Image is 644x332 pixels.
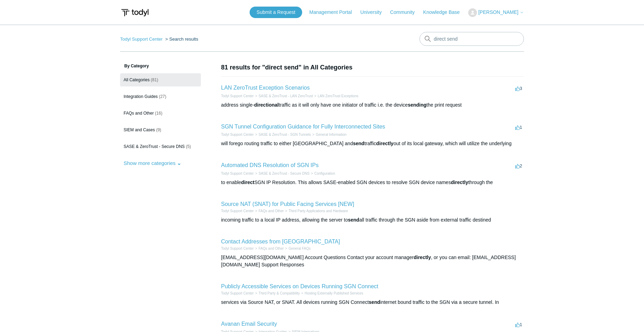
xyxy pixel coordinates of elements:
a: LAN ZeroTrust Exception Scenarios [221,85,310,91]
span: 1 [515,322,522,327]
a: Automated DNS Resolution of SGN IPs [221,162,319,168]
li: General Information [311,132,346,137]
a: Todyl Support Center [221,172,254,175]
div: [EMAIL_ADDRESS][DOMAIN_NAME] Account Questions Contact your account manager , or you can email: [... [221,254,524,268]
span: SIEM and Cases [124,127,155,132]
li: Todyl Support Center [221,246,254,251]
a: SGN Tunnel Configuration Guidance for Fully Interconnected Sites [221,124,385,130]
li: Search results [164,36,198,42]
div: will forego routing traffic to either [GEOGRAPHIC_DATA] and traffic out of its local gateway, whi... [221,140,524,147]
em: send [369,299,380,305]
em: directly [414,255,431,260]
a: SASE & ZeroTrust - Secure DNS (5) [120,140,201,153]
a: Management Portal [309,9,359,16]
a: Avanan Email Security [221,321,277,327]
span: (5) [186,144,191,149]
span: FAQs and Other [124,111,154,116]
a: LAN ZeroTrust Exceptions [318,94,359,98]
em: directional [254,102,279,108]
span: (9) [156,127,161,132]
em: direct [241,180,254,185]
h1: 81 results for "direct send" in All Categories [221,63,524,72]
span: 3 [515,86,522,91]
li: SASE & ZeroTrust - SGN Tunnels [254,132,311,137]
a: Publicly Accessible Services on Devices Running SGN Connect [221,283,378,289]
li: Todyl Support Center [120,36,164,42]
button: Show more categories [120,157,185,169]
span: Integration Guides [124,94,158,99]
span: 1 [515,125,522,130]
li: Todyl Support Center [221,291,254,296]
a: Todyl Support Center [221,94,254,98]
a: Todyl Support Center [221,291,254,295]
span: SASE & ZeroTrust - Secure DNS [124,144,185,149]
button: [PERSON_NAME] [468,8,524,17]
a: University [360,9,388,16]
li: LAN ZeroTrust Exceptions [313,93,359,99]
span: (81) [151,77,158,82]
li: General FAQs [284,246,311,251]
a: Todyl Support Center [221,209,254,213]
em: sending [408,102,426,108]
li: SASE & ZeroTrust - Secure DNS [254,171,309,176]
a: Todyl Support Center [221,247,254,250]
a: Todyl Support Center [221,133,254,136]
a: Community [390,9,422,16]
li: Todyl Support Center [221,93,254,99]
div: incoming traffic to a local IP address, allowing the server to all traffic through the SGN aside ... [221,216,524,224]
a: Submit a Request [250,7,302,18]
div: to enable SGN IP Resolution. This allows SASE-enabled SGN devices to resolve SGN device names thr... [221,179,524,186]
a: FAQs and Other (16) [120,107,201,120]
a: SASE & ZeroTrust - Secure DNS [259,172,309,175]
li: Todyl Support Center [221,208,254,214]
a: FAQs and Other [259,247,284,250]
a: Hosting Externally Published Services [305,291,363,295]
li: Third Party & Compatibility [254,291,300,296]
em: directly [376,141,394,146]
img: Todyl Support Center Help Center home page [120,6,150,19]
li: Todyl Support Center [221,132,254,137]
a: SASE & ZeroTrust - LAN ZeroTrust [259,94,313,98]
span: (16) [155,111,162,116]
a: General Information [316,133,346,136]
li: FAQs and Other [254,246,284,251]
li: Third Party Applications and Hardware [284,208,348,214]
a: Third Party & Compatibility [259,291,300,295]
a: SASE & ZeroTrust - SGN Tunnels [259,133,311,136]
a: Integration Guides (27) [120,90,201,103]
li: Hosting Externally Published Services [300,291,363,296]
div: address single- traffic as it will only have one initiator of traffic i.e. the device the print r... [221,101,524,109]
span: All Categories [124,77,150,82]
a: FAQs and Other [259,209,284,213]
a: All Categories (81) [120,73,201,86]
li: Todyl Support Center [221,171,254,176]
a: Knowledge Base [423,9,467,16]
input: Search [419,32,524,46]
a: Contact Addresses from [GEOGRAPHIC_DATA] [221,239,340,244]
em: directly [451,180,468,185]
a: General FAQs [289,247,311,250]
li: SASE & ZeroTrust - LAN ZeroTrust [254,93,313,99]
a: SIEM and Cases (9) [120,123,201,136]
span: 2 [515,163,522,168]
em: send [353,141,364,146]
li: FAQs and Other [254,208,284,214]
li: Configuration [309,171,335,176]
span: (27) [159,94,166,99]
a: Todyl Support Center [120,36,163,42]
a: Source NAT (SNAT) for Public Facing Services [NEW] [221,201,354,207]
h3: By Category [120,63,201,69]
span: [PERSON_NAME] [478,9,518,15]
a: Configuration [314,172,335,175]
em: send [348,217,359,223]
div: services via Source NAT, or SNAT. All devices running SGN Connect internet bound traffic to the S... [221,299,524,306]
a: Third Party Applications and Hardware [289,209,348,213]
